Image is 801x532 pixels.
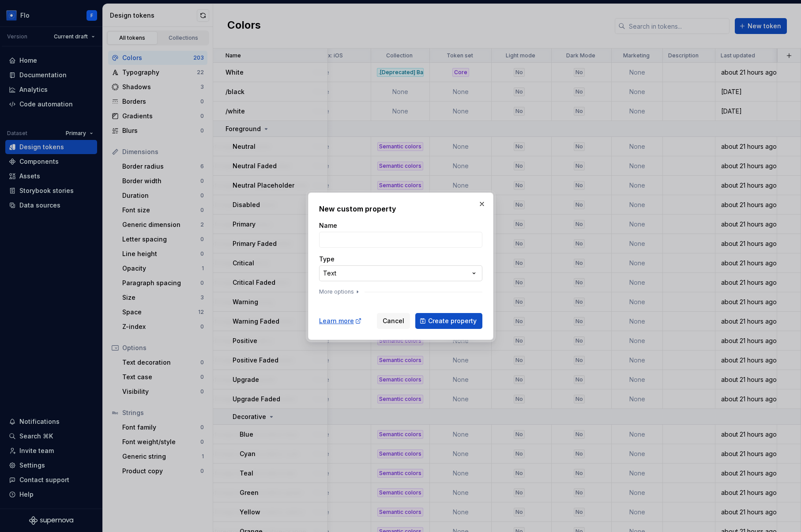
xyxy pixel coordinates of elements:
button: Create property [415,313,482,329]
span: Cancel [383,317,404,325]
span: Create property [428,317,477,325]
a: Learn more [319,317,362,325]
label: Name [319,221,337,230]
button: More options [319,288,361,295]
label: Type [319,255,335,264]
button: Cancel [377,313,410,329]
h2: New custom property [319,204,482,214]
